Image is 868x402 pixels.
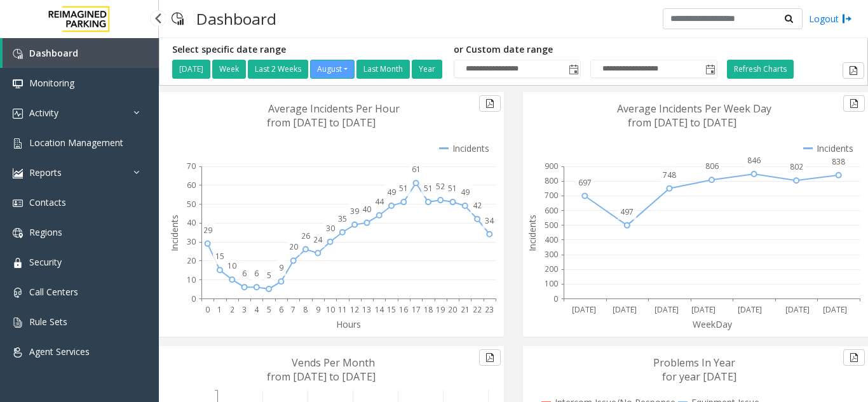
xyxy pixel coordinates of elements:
text: 35 [338,213,347,224]
span: Monitoring [29,77,74,89]
text: 22 [473,304,482,315]
button: [DATE] [172,60,210,79]
span: Security [29,256,62,268]
text: 697 [578,177,592,188]
text: 19 [436,304,445,315]
text: 44 [375,196,384,207]
text: 500 [545,220,558,231]
text: 60 [187,180,196,191]
button: Export to pdf [843,95,865,112]
text: 0 [553,293,558,304]
button: August [310,60,355,79]
span: Agent Services [29,345,90,358]
text: Average Incidents Per Week Day [617,102,771,116]
text: 2 [230,304,234,315]
text: 52 [436,181,445,192]
text: Problems In Year [653,356,735,370]
text: 11 [338,304,347,315]
text: 39 [350,206,359,217]
text: [DATE] [613,304,637,315]
text: Average Incidents Per Hour [268,102,400,116]
span: Contacts [29,196,66,208]
button: Week [212,60,246,79]
text: 20 [187,255,196,266]
text: 600 [545,205,558,216]
text: 34 [485,215,494,226]
text: 20 [448,304,457,315]
text: 18 [424,304,433,315]
text: 14 [375,304,384,315]
button: Last Month [356,60,410,79]
text: 800 [545,175,558,186]
text: 0 [205,304,210,315]
text: 30 [326,223,335,234]
text: 6 [254,268,259,279]
text: 9 [316,304,320,315]
text: 1 [217,304,222,315]
span: Rule Sets [29,316,67,328]
span: Activity [29,107,58,119]
text: Vends Per Month [292,356,375,370]
text: 70 [187,161,196,171]
text: 29 [203,225,212,236]
text: from [DATE] to [DATE] [628,116,736,130]
text: 15 [387,304,396,315]
text: Incidents [526,215,538,251]
text: 700 [545,190,558,201]
img: 'icon' [13,318,23,328]
span: Regions [29,226,62,238]
text: 12 [350,304,359,315]
text: 802 [790,161,803,172]
button: Export to pdf [479,349,501,366]
h5: or Custom date range [454,44,717,55]
text: 51 [399,183,408,194]
text: 40 [362,204,371,215]
img: pageIcon [172,3,184,34]
text: 3 [242,304,247,315]
text: 26 [301,231,310,241]
span: Location Management [29,137,123,149]
text: 806 [705,161,719,171]
button: Export to pdf [479,95,501,112]
text: WeekDay [693,318,733,330]
text: 8 [303,304,308,315]
text: 748 [663,170,676,180]
text: 13 [362,304,371,315]
text: 49 [461,187,470,198]
span: Toggle popup [566,60,580,78]
text: 10 [187,274,196,285]
text: 61 [412,164,421,175]
text: 50 [187,199,196,210]
text: 100 [545,278,558,289]
img: 'icon' [13,168,23,178]
text: Incidents [168,215,180,251]
text: 24 [313,234,323,245]
span: Toggle popup [703,60,717,78]
span: Dashboard [29,47,78,59]
text: 23 [485,304,494,315]
img: 'icon' [13,258,23,268]
text: [DATE] [785,304,810,315]
text: 900 [545,161,558,171]
text: 20 [289,241,298,252]
button: Export to pdf [843,349,865,366]
img: 'icon' [13,49,23,59]
img: 'icon' [13,109,23,119]
text: [DATE] [572,304,596,315]
text: 49 [387,187,396,198]
text: 30 [187,236,196,247]
text: 400 [545,234,558,245]
text: [DATE] [654,304,679,315]
text: 10 [326,304,335,315]
text: 4 [254,304,259,315]
h3: Dashboard [190,3,283,34]
span: Reports [29,166,62,178]
text: 16 [399,304,408,315]
button: Refresh Charts [727,60,794,79]
text: [DATE] [691,304,715,315]
text: 0 [191,293,196,304]
img: 'icon' [13,288,23,298]
img: 'icon' [13,347,23,358]
text: 51 [424,183,433,194]
text: for year [DATE] [662,370,736,384]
